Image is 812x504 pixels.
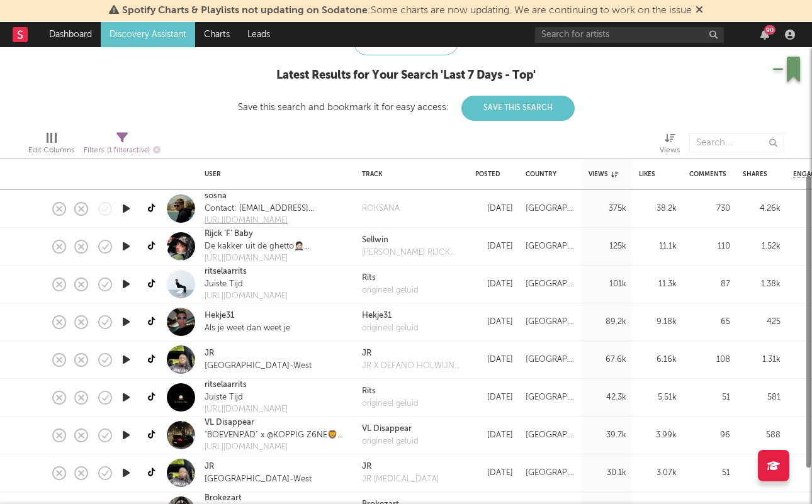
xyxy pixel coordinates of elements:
a: Sellwin [362,234,463,247]
div: Posted [475,171,507,178]
a: Leads [239,22,279,47]
div: Latest Results for Your Search ' Last 7 Days - Top ' [238,68,575,83]
div: Edit Columns [28,143,74,158]
a: Discovery Assistant [101,22,195,47]
div: 6.16k [639,352,677,367]
div: origineel geluid [362,322,419,335]
div: 11.3k [639,277,677,292]
a: Rits [362,385,419,398]
a: [URL][DOMAIN_NAME] [205,215,349,227]
a: JR [205,347,214,360]
div: Contact: [EMAIL_ADDRESS][DOMAIN_NAME] [205,203,349,215]
div: [URL][DOMAIN_NAME] [205,441,349,454]
div: 38.2k [639,201,677,216]
a: Rits [362,272,419,284]
a: [PERSON_NAME] RIJCK BOKOESAM SAINT TROPEZ [362,247,463,259]
div: Likes [639,171,658,178]
a: ROKSANA [362,203,400,215]
div: 375k [589,201,626,216]
div: 87 [689,277,730,292]
div: Filters [84,143,161,159]
div: 412 [743,466,781,481]
a: Hekje31 [362,310,419,322]
div: [DATE] [475,201,513,216]
div: 42.3k [589,390,626,405]
div: JR [362,347,463,360]
div: [DATE] [475,277,513,292]
div: Als je weet dan weet je [205,322,290,335]
div: [DATE] [475,239,513,254]
div: 4.26k [743,201,781,216]
div: Edit Columns [28,127,74,164]
div: 588 [743,428,781,443]
div: De kakker uit de ghetto🤵🏻🥷🏼 Zó dan. [205,240,314,253]
div: [GEOGRAPHIC_DATA] [526,390,576,405]
div: 9.18k [639,315,677,330]
div: User [205,171,343,178]
a: sosna [205,190,227,203]
div: 1.52k [743,239,781,254]
div: 96 [689,428,730,443]
button: Save This Search [461,96,575,121]
div: Views [660,127,680,164]
div: [GEOGRAPHIC_DATA] [526,428,576,443]
div: 30.1k [589,466,626,481]
div: [DATE] [475,390,513,405]
div: 581 [743,390,781,405]
div: Filters(1 filter active) [84,127,161,164]
span: ( 1 filter active) [107,147,150,154]
a: Hekje31 [205,310,234,322]
div: [GEOGRAPHIC_DATA] [526,352,576,367]
a: origineel geluid [362,284,419,297]
div: [GEOGRAPHIC_DATA] [526,239,576,254]
div: 39.7k [589,428,626,443]
div: [DATE] [475,428,513,443]
div: [GEOGRAPHIC_DATA]-West [205,360,312,372]
a: origineel geluid [362,435,419,448]
span: : Some charts are now updating. We are continuing to work on the issue [122,6,692,16]
div: 11.1k [639,239,677,254]
a: Dashboard [40,22,101,47]
div: [GEOGRAPHIC_DATA] [526,315,576,330]
a: [URL][DOMAIN_NAME] [205,252,314,265]
div: "BOEVENPAD" x @KOPPIG Z6NE🦁 OUT NOW🚷 [205,429,349,442]
div: Shares [743,171,767,178]
div: 1.38k [743,277,781,292]
input: Search for artists [535,27,724,43]
div: 101k [589,277,626,292]
div: 425 [743,315,781,330]
a: [URL][DOMAIN_NAME] [205,290,288,303]
div: 3.07k [639,466,677,481]
a: VL Disappear [362,423,419,435]
div: Juiste Tijd [205,278,288,291]
div: 89.2k [589,315,626,330]
div: 108 [689,352,730,367]
div: 65 [689,315,730,330]
div: JR [362,461,439,473]
div: 90 [764,25,775,35]
div: 1.31k [743,352,781,367]
a: Rijck ‘F’ Baby [205,228,253,240]
div: 5.51k [639,390,677,405]
div: 730 [689,201,730,216]
a: JR X DEFANO HOLWIJN WORDT [MEDICAL_DATA] [362,360,463,372]
a: ritselaarrits [205,266,247,278]
div: origineel geluid [362,398,419,410]
div: 125k [589,239,626,254]
a: JR [205,461,214,473]
a: ritselaarrits [205,379,247,391]
a: JR [MEDICAL_DATA] [362,473,439,486]
div: 3.99k [639,428,677,443]
div: Views [589,171,618,178]
div: [GEOGRAPHIC_DATA]-West [205,473,312,486]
